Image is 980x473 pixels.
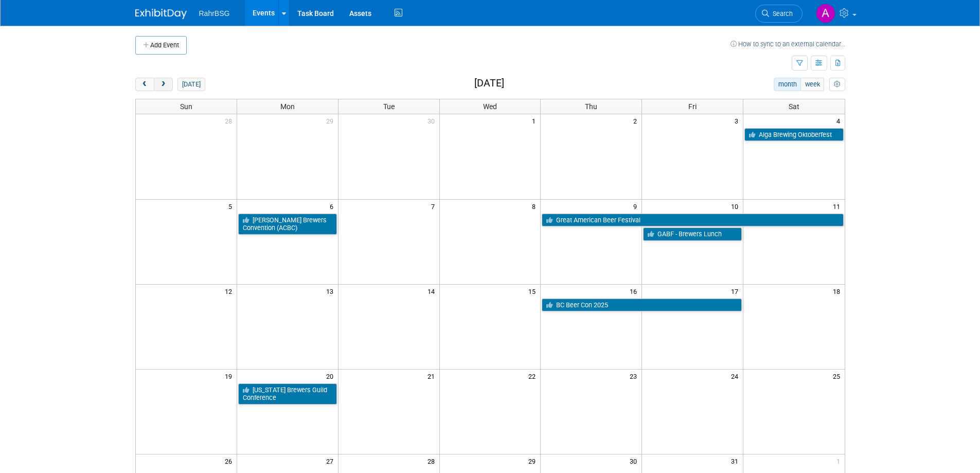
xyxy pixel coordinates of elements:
span: RahrBSG [199,9,230,17]
span: Thu [585,102,597,111]
button: prev [135,78,154,91]
span: 20 [325,370,338,382]
span: 1 [835,454,845,467]
a: [PERSON_NAME] Brewers Convention (ACBC) [238,214,337,235]
span: 30 [426,114,439,127]
span: 24 [730,370,743,382]
img: Anna-Lisa Brewer [816,4,835,23]
span: 19 [224,370,237,382]
span: 7 [430,200,439,213]
span: 4 [835,114,845,127]
span: 16 [629,285,642,297]
button: month [774,78,801,91]
span: 25 [832,370,845,382]
span: 5 [227,200,237,213]
span: Sat [789,102,799,111]
span: 27 [325,454,338,467]
img: ExhibitDay [135,9,187,19]
span: 22 [527,370,540,382]
a: Alga Brewing Oktoberfest [744,128,843,142]
span: Wed [483,102,497,111]
span: Mon [280,102,295,111]
button: myCustomButton [829,78,845,91]
button: next [154,78,173,91]
a: GABF - Brewers Lunch [643,227,742,241]
span: 28 [224,114,237,127]
span: 23 [629,370,642,382]
span: 17 [730,285,743,297]
span: 18 [832,285,845,297]
span: 13 [325,285,338,297]
span: 26 [224,454,237,467]
h2: [DATE] [474,78,504,89]
span: 15 [527,285,540,297]
a: Search [755,5,803,23]
span: 9 [632,200,642,213]
i: Personalize Calendar [834,81,841,88]
button: [DATE] [177,78,205,91]
span: Search [769,10,793,17]
span: 29 [325,114,338,127]
span: Tue [383,102,395,111]
button: Add Event [135,36,187,55]
span: 10 [730,200,743,213]
span: 8 [531,200,540,213]
span: Sun [180,102,192,111]
span: 31 [730,454,743,467]
span: Fri [688,102,697,111]
span: 3 [734,114,743,127]
span: 29 [527,454,540,467]
span: 28 [426,454,439,467]
a: Great American Beer Festival [542,214,843,227]
button: week [800,78,824,91]
span: 21 [426,370,439,382]
span: 12 [224,285,237,297]
a: [US_STATE] Brewers Guild Conference [238,383,337,405]
span: 1 [531,114,540,127]
span: 2 [632,114,642,127]
span: 11 [832,200,845,213]
span: 6 [329,200,338,213]
a: BC Beer Con 2025 [542,299,742,312]
span: 30 [629,454,642,467]
a: How to sync to an external calendar... [730,40,845,48]
span: 14 [426,285,439,297]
